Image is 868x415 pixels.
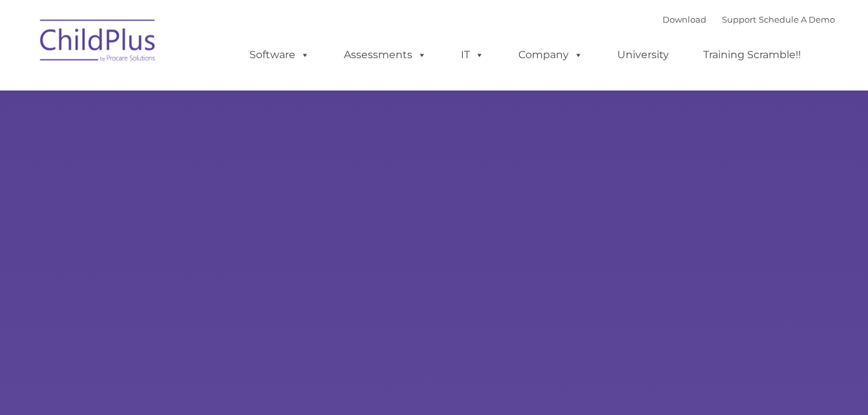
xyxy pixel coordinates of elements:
a: Download [662,14,706,25]
img: ChildPlus by Procare Solutions [34,10,163,75]
a: Schedule A Demo [759,14,835,25]
font: | [662,14,835,25]
a: Assessments [331,42,439,68]
a: IT [448,42,497,68]
a: Company [505,42,596,68]
a: University [604,42,682,68]
a: Software [237,42,323,68]
a: Training Scramble!! [690,42,814,68]
a: Support [722,14,756,25]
